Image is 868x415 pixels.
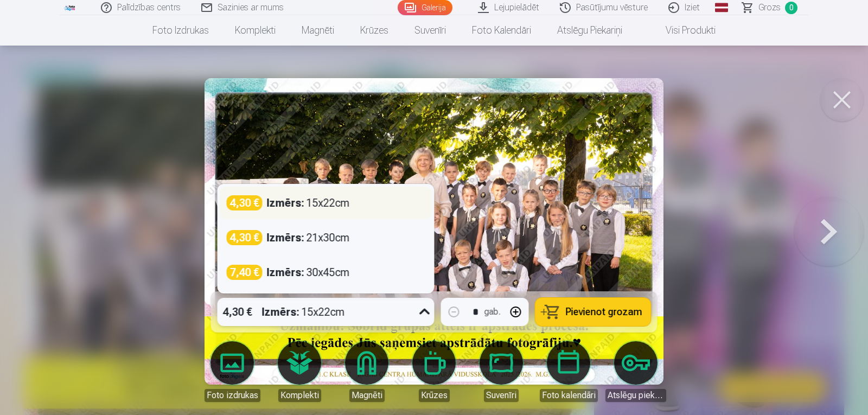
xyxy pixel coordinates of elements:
a: Komplekti [222,15,289,46]
div: Komplekti [278,389,321,402]
img: /fa1 [64,4,76,11]
div: Atslēgu piekariņi [605,389,666,402]
div: 7,40 € [227,265,263,280]
div: 15x22cm [267,195,350,210]
a: Foto izdrukas [139,15,222,46]
span: Pievienot grozam [566,307,642,317]
a: Atslēgu piekariņi [605,341,666,402]
div: Foto kalendāri [540,389,598,402]
a: Foto kalendāri [538,341,599,402]
div: 15x22cm [262,298,345,326]
a: Foto izdrukas [202,341,263,402]
div: 4,30 € [227,230,263,245]
strong: Izmērs : [267,195,304,210]
div: 4,30 € [227,195,263,210]
div: 21x30cm [267,230,350,245]
a: Suvenīri [401,15,459,46]
a: Atslēgu piekariņi [544,15,635,46]
span: Grozs [758,1,781,14]
div: Suvenīri [484,389,519,402]
a: Krūzes [347,15,401,46]
div: Foto izdrukas [205,389,260,402]
div: gab. [484,305,501,318]
a: Magnēti [289,15,347,46]
strong: Izmērs : [262,304,299,320]
div: Krūzes [419,389,450,402]
a: Suvenīri [471,341,532,402]
a: Visi produkti [635,15,729,46]
div: Magnēti [349,389,385,402]
span: 0 [785,2,797,14]
a: Komplekti [269,341,330,402]
div: 30x45cm [267,265,350,280]
button: Pievienot grozam [535,298,651,326]
div: 4,30 € [218,298,258,326]
strong: Izmērs : [267,230,304,245]
a: Foto kalendāri [459,15,544,46]
a: Krūzes [404,341,464,402]
a: Magnēti [336,341,397,402]
strong: Izmērs : [267,265,304,280]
